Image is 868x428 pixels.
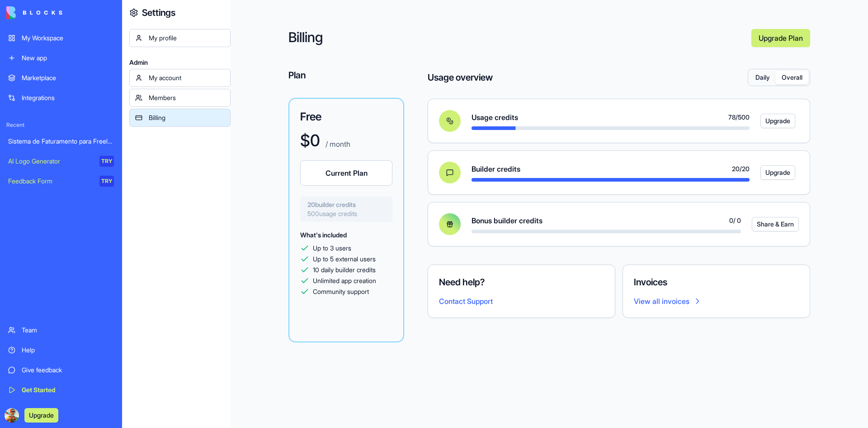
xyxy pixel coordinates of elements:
[324,139,350,149] p: / month
[313,255,376,264] span: Up to 5 external users
[729,216,741,225] span: 0 / 0
[313,265,376,274] span: 10 daily builder credits
[760,165,788,180] a: Upgrade
[439,276,604,289] h4: Need help?
[439,296,493,307] button: Contact Support
[288,29,744,47] h2: Billing
[149,113,225,122] div: Billing
[288,98,404,342] a: Free$0 / monthCurrent Plan20builder credits500usage creditsWhat's includedUp to 3 usersUp to 5 ex...
[634,276,799,289] h4: Invoices
[728,113,750,122] span: 78 / 500
[22,365,114,375] div: Give feedback
[313,276,376,285] span: Unlimited app creation
[634,296,799,307] a: View all invoices
[24,408,58,423] button: Upgrade
[472,112,518,123] span: Usage credits
[24,410,58,419] a: Upgrade
[307,209,385,218] span: 500 usage credits
[149,34,225,43] div: My profile
[149,93,225,102] div: Members
[3,89,119,107] a: Integrations
[5,408,19,423] img: ACg8ocIb9EVBQQu06JlCgqTf6EgoUYj4ba_xHiRKThHdoj2dflUFBY4=s96-c
[22,385,114,394] div: Get Started
[3,132,119,150] a: Sistema de Faturamento para Freelancers
[142,6,175,19] h4: Settings
[3,69,119,87] a: Marketplace
[313,287,369,296] span: Community support
[3,381,119,399] a: Get Started
[129,69,231,87] a: My account
[750,71,775,84] button: Daily
[3,49,119,67] a: New app
[428,71,493,84] h4: Usage overview
[8,177,93,186] div: Feedback Form
[99,156,114,167] div: TRY
[288,69,404,82] h4: Plan
[99,176,114,187] div: TRY
[3,341,119,359] a: Help
[129,109,231,127] a: Billing
[6,6,62,19] img: logo
[3,152,119,170] a: AI Logo GeneratorTRY
[300,160,392,186] button: Current Plan
[300,131,320,149] h1: $ 0
[307,200,385,209] span: 20 builder credits
[22,326,114,335] div: Team
[22,73,114,82] div: Marketplace
[8,137,114,146] div: Sistema de Faturamento para Freelancers
[3,121,119,129] span: Recent
[3,29,119,47] a: My Workspace
[129,58,231,67] span: Admin
[149,73,225,82] div: My account
[300,231,347,239] span: What's included
[22,346,114,355] div: Help
[751,29,810,47] a: Upgrade Plan
[8,157,93,166] div: AI Logo Generator
[752,217,799,231] button: Share & Earn
[313,244,351,253] span: Up to 3 users
[129,89,231,107] a: Members
[22,93,114,102] div: Integrations
[472,164,520,174] span: Builder credits
[760,114,788,128] a: Upgrade
[300,110,392,124] h3: Free
[732,164,750,173] span: 20 / 20
[775,71,808,84] button: Overall
[3,321,119,339] a: Team
[472,215,542,226] span: Bonus builder credits
[22,53,114,63] div: New app
[3,361,119,379] a: Give feedback
[129,29,231,47] a: My profile
[22,34,114,43] div: My Workspace
[3,172,119,190] a: Feedback FormTRY
[760,114,795,128] button: Upgrade
[760,165,795,180] button: Upgrade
